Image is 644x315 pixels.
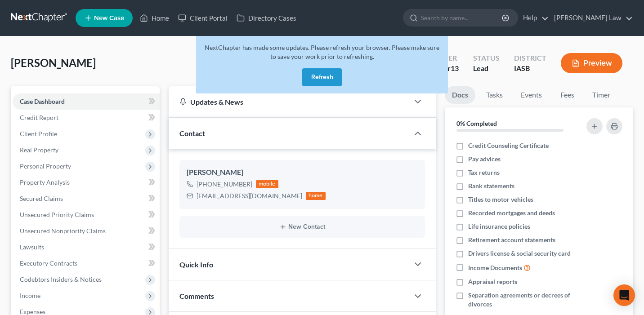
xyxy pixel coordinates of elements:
[473,63,500,74] div: Lead
[519,10,549,26] a: Help
[456,120,497,127] strong: 0% Completed
[187,167,418,178] div: [PERSON_NAME]
[468,263,522,272] span: Income Documents
[187,223,418,231] button: New Contact
[13,223,160,239] a: Unsecured Nonpriority Claims
[468,209,555,217] span: Recorded mortgages and deeds
[468,222,530,231] span: Life insurance policies
[20,211,94,218] span: Unsecured Priority Claims
[13,191,160,207] a: Secured Claims
[13,239,160,255] a: Lawsuits
[20,178,70,186] span: Property Analysis
[20,114,58,121] span: Credit Report
[553,86,581,104] a: Fees
[11,56,96,69] span: [PERSON_NAME]
[479,86,510,104] a: Tasks
[197,180,252,189] div: [PHONE_NUMBER]
[514,86,549,104] a: Events
[473,53,500,63] div: Status
[13,110,160,126] a: Credit Report
[468,291,578,309] span: Separation agreements or decrees of divorces
[468,168,500,177] span: Tax returns
[256,180,278,188] div: mobile
[20,195,63,202] span: Secured Claims
[302,68,342,86] button: Refresh
[468,155,501,164] span: Pay advices
[13,174,160,191] a: Property Analysis
[468,249,571,258] span: Drivers license & social security card
[451,64,459,72] span: 13
[20,275,102,283] span: Codebtors Insiders & Notices
[232,10,301,26] a: Directory Cases
[550,10,633,26] a: [PERSON_NAME] Law
[20,98,65,105] span: Case Dashboard
[13,207,160,223] a: Unsecured Priority Claims
[13,93,160,110] a: Case Dashboard
[179,292,214,300] span: Comments
[561,53,622,73] button: Preview
[20,146,58,154] span: Real Property
[20,243,44,251] span: Lawsuits
[468,195,533,204] span: Titles to motor vehicles
[135,10,174,26] a: Home
[179,260,213,269] span: Quick Info
[445,86,475,104] a: Docs
[13,255,160,271] a: Executory Contracts
[306,192,326,200] div: home
[514,63,546,74] div: IASB
[468,182,514,191] span: Bank statements
[468,141,549,150] span: Credit Counseling Certificate
[514,53,546,63] div: District
[468,277,517,286] span: Appraisal reports
[197,191,302,200] div: [EMAIL_ADDRESS][DOMAIN_NAME]
[179,97,398,106] div: Updates & News
[585,86,617,104] a: Timer
[179,129,205,138] span: Contact
[20,130,57,138] span: Client Profile
[174,10,232,26] a: Client Portal
[421,9,503,26] input: Search by name...
[613,284,635,306] div: Open Intercom Messenger
[205,44,439,60] span: NextChapter has made some updates. Please refresh your browser. Please make sure to save your wor...
[20,227,106,235] span: Unsecured Nonpriority Claims
[20,162,71,170] span: Personal Property
[94,15,124,22] span: New Case
[20,259,77,267] span: Executory Contracts
[20,292,40,299] span: Income
[468,235,555,244] span: Retirement account statements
